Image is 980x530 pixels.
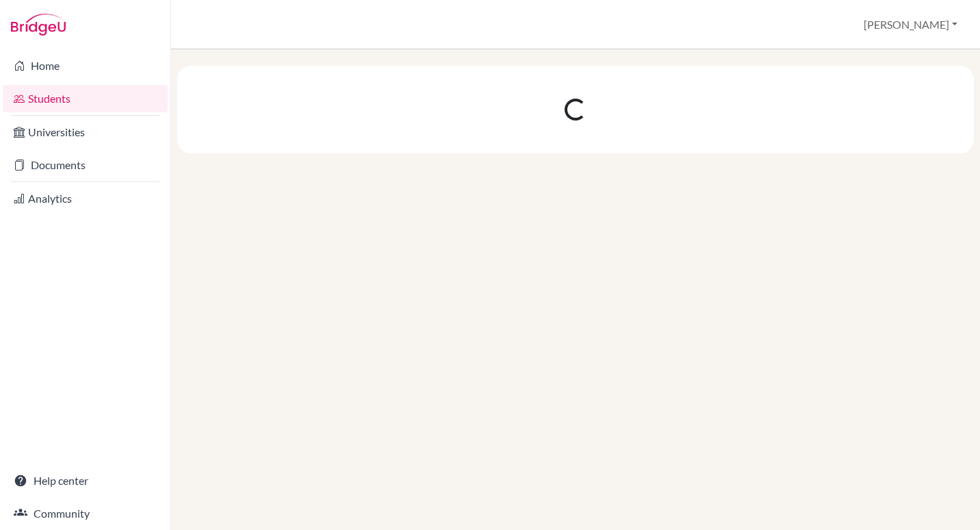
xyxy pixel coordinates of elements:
a: Home [3,52,168,79]
a: Universities [3,118,168,146]
a: Help center [3,467,168,494]
button: [PERSON_NAME] [857,12,964,38]
a: Analytics [3,185,168,212]
a: Documents [3,151,168,179]
a: Students [3,85,168,112]
a: Community [3,500,168,527]
img: Bridge-U [11,14,66,36]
